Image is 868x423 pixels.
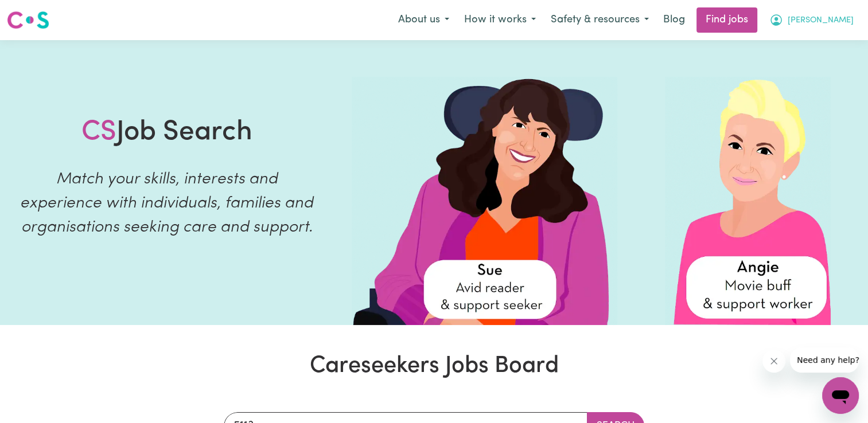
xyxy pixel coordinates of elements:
h1: Job Search [81,116,252,150]
button: My Account [762,8,861,32]
span: [PERSON_NAME] [788,14,854,27]
iframe: Button to launch messaging window [822,377,859,414]
a: Careseekers logo [7,7,49,33]
button: Safety & resources [543,8,656,32]
iframe: Message from company [790,347,859,373]
button: About us [391,8,457,32]
span: Need any help? [7,8,69,17]
p: Match your skills, interests and experience with individuals, families and organisations seeking ... [14,167,320,240]
iframe: Close message [762,350,785,373]
a: Find jobs [696,7,757,33]
span: CS [81,119,116,146]
img: Careseekers logo [7,10,49,30]
a: Blog [656,7,692,33]
button: How it works [457,8,543,32]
